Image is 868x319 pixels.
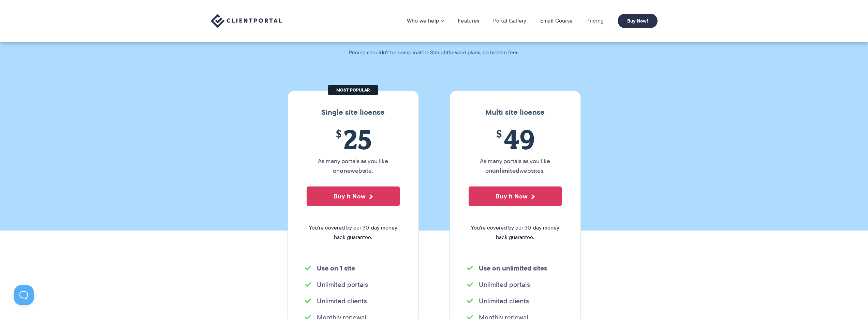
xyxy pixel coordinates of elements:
[586,17,604,24] a: Pricing
[332,48,536,57] p: Pricing shouldn't be complicated. Straightforward plans, no hidden fees.
[469,223,562,242] span: You're covered by our 30-day money back guarantee.
[469,124,562,155] span: 49
[14,285,34,305] iframe: Toggle Customer Support
[540,17,573,24] a: Email Course
[307,223,400,242] span: You're covered by our 30-day money back guarantee.
[479,263,547,273] strong: Use on unlimited sites
[317,263,355,273] strong: Use on 1 site
[307,124,400,155] span: 25
[618,14,658,28] a: Buy Now!
[457,108,574,117] h3: Multi site license
[467,296,563,306] li: Unlimited clients
[458,17,479,24] a: Features
[295,108,412,117] h3: Single site license
[492,166,519,175] strong: unlimited
[307,186,400,206] button: Buy It Now
[469,156,562,176] p: As many portals as you like on websites.
[469,186,562,206] button: Buy It Now
[305,296,401,306] li: Unlimited clients
[305,280,401,289] li: Unlimited portals
[467,280,563,289] li: Unlimited portals
[340,166,351,175] strong: one
[407,17,444,24] a: Who we help
[493,17,527,24] a: Portal Gallery
[307,156,400,176] p: As many portals as you like on website.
